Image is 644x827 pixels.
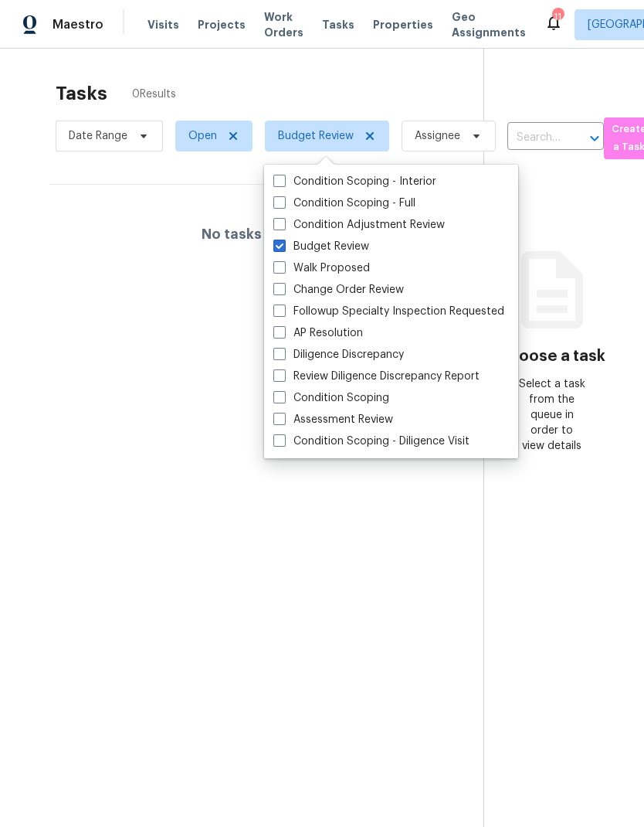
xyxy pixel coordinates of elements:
label: Diligence Discrepancy [273,347,404,362]
span: Projects [198,17,246,32]
span: Budget Review [278,128,354,144]
input: Search by address [507,126,561,150]
span: Geo Assignments [452,9,526,40]
h2: Tasks [56,86,107,101]
div: Select a task from the queue in order to view details [518,376,585,454]
label: Condition Scoping - Full [273,196,415,211]
label: Budget Review [273,239,369,254]
h3: Choose a task [498,349,605,364]
label: Change Order Review [273,282,404,298]
button: Open [584,128,605,149]
label: Walk Proposed [273,260,370,276]
label: Review Diligence Discrepancy Report [273,369,480,384]
h4: No tasks found [202,226,307,242]
label: Condition Adjustment Review [273,217,445,233]
label: Condition Scoping - Diligence Visit [273,434,469,449]
span: Work Orders [264,9,303,40]
label: Condition Scoping [273,390,389,406]
span: Assignee [415,128,460,144]
div: 11 [552,9,563,25]
label: Assessment Review [273,412,393,427]
span: Visits [147,17,179,32]
span: Tasks [322,19,354,30]
span: Properties [373,17,433,32]
span: Date Range [69,128,127,144]
span: 0 Results [132,87,176,102]
span: Open [188,128,217,144]
span: Maestro [53,17,103,32]
label: Followup Specialty Inspection Requested [273,304,504,319]
label: Condition Scoping - Interior [273,174,436,189]
label: AP Resolution [273,325,363,341]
